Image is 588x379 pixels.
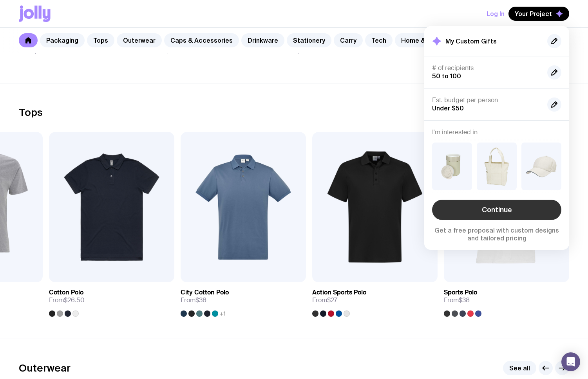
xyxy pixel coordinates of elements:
span: From [49,296,85,304]
span: $26.50 [64,296,85,304]
a: Packaging [40,33,85,47]
a: Tech [365,33,393,47]
span: Under $50 [432,105,464,112]
span: +1 [220,310,226,317]
span: $38 [459,296,470,304]
h2: My Custom Gifts [445,37,497,45]
h3: Cotton Polo [49,289,83,296]
span: Your Project [515,10,552,18]
h4: Est. budget per person [432,96,541,104]
a: City Cotton PoloFrom$38+1 [181,282,306,317]
h3: Action Sports Polo [312,289,366,296]
span: $27 [327,296,337,304]
a: Cotton PoloFrom$26.50 [49,282,174,317]
span: 50 to 100 [432,72,461,79]
a: Caps & Accessories [164,33,239,47]
a: Carry [334,33,363,47]
a: See all [503,361,536,375]
a: Home & Leisure [395,33,456,47]
a: Outerwear [117,33,162,47]
h2: Tops [19,106,43,118]
a: Drinkware [241,33,284,47]
a: Tops [87,33,114,47]
h3: City Cotton Polo [181,289,229,296]
h4: # of recipients [432,64,541,72]
a: Stationery [287,33,331,47]
h2: Outerwear [19,362,71,374]
span: From [312,296,337,304]
span: From [181,296,206,304]
span: $38 [195,296,206,304]
button: Your Project [508,7,569,21]
span: From [444,296,470,304]
a: Continue [432,200,561,220]
h4: I'm interested in [432,128,561,136]
button: Log In [487,7,505,21]
a: Sports PoloFrom$38 [444,282,569,317]
div: Open Intercom Messenger [561,352,580,371]
a: Action Sports PoloFrom$27 [312,282,438,317]
p: Get a free proposal with custom designs and tailored pricing [432,226,561,242]
h3: Sports Polo [444,289,477,296]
